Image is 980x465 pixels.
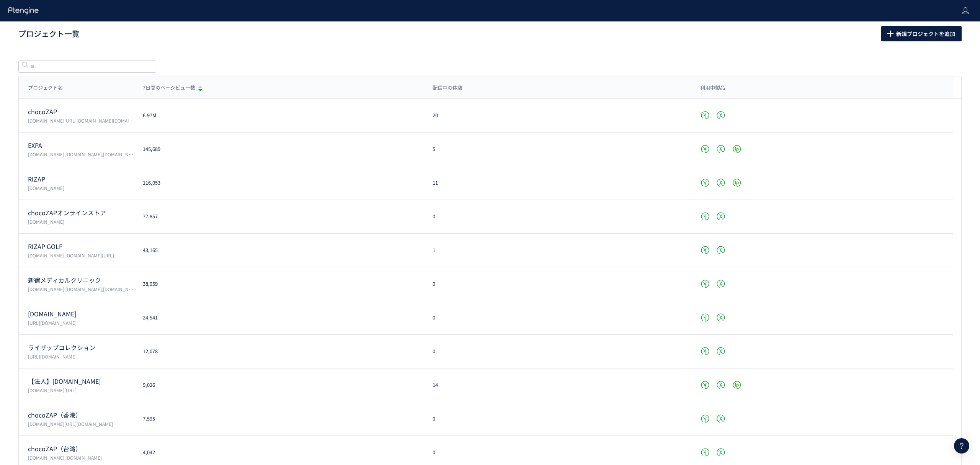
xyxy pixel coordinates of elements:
[28,84,63,92] span: プロジェクト名
[423,280,691,288] div: 0
[28,107,134,116] p: chocoZAP
[28,242,134,251] p: RIZAP GOLF
[18,28,864,39] h1: プロジェクト一覧
[423,112,691,119] div: 20
[28,343,134,352] p: ライザップコレクション
[423,348,691,355] div: 0
[423,146,691,153] div: 5
[433,84,462,92] span: 配信中の体験
[28,151,134,157] p: vivana.jp,expa-official.jp,reserve-expa.jp
[423,314,691,321] div: 0
[28,309,134,318] p: medical.chocozap.jp
[134,415,423,422] div: 7,595
[134,146,423,153] div: 145,689
[423,381,691,389] div: 14
[28,454,134,461] p: chocozap.tw,chocozap.17fit.com
[134,348,423,355] div: 12,078
[881,26,962,41] button: 新規プロジェクトを追加
[143,84,195,92] span: 7日間のページビュー数
[28,319,134,326] p: https://medical.chocozap.jp
[134,280,423,288] div: 38,959
[28,208,134,217] p: chocoZAPオンラインストア
[28,411,134,419] p: chocoZAP（香港）
[28,252,134,259] p: www.rizap-golf.jp,rizap-golf.ns-test.work/lp/3anniversary-cp/
[28,444,134,453] p: chocoZAP（台湾）
[28,185,134,191] p: www.rizap.jp
[423,415,691,422] div: 0
[28,353,134,360] p: https://shop.rizap.jp/
[28,141,134,150] p: EXPA
[28,387,134,393] p: www.rizap.jp/lp/corp/healthseminar/
[28,421,134,427] p: chocozap-hk.com/,chocozaphk.gymmasteronline.com/
[423,247,691,254] div: 1
[28,218,134,225] p: chocozap.shop
[134,247,423,254] div: 43,165
[134,179,423,187] div: 116,053
[423,179,691,187] div: 11
[134,112,423,119] div: 6.97M
[134,314,423,321] div: 24,541
[423,449,691,456] div: 0
[700,84,725,92] span: 利用中製品
[28,276,134,285] p: 新宿メディカルクリニック
[423,213,691,220] div: 0
[134,381,423,389] div: 9,026
[134,213,423,220] div: 77,857
[896,26,955,41] span: 新規プロジェクトを追加
[28,117,134,124] p: chocozap.jp/,zap-id.jp/,web.my-zap.jp/,liff.campaign.chocozap.sumiyoku.jp/
[134,449,423,456] div: 4,042
[28,377,134,386] p: 【法人】rizap.jp
[28,175,134,183] p: RIZAP
[28,286,134,292] p: shinjuku3chome-medical.jp,shinjuku3-mc.reserve.ne.jp,www.shinjukumc.com/,shinjukumc.net/,smc-glp1...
